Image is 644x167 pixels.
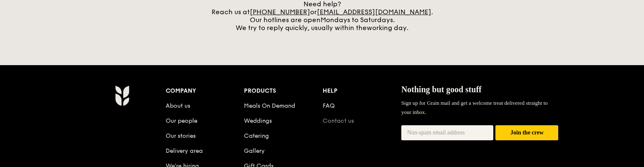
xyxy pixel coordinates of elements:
span: Nothing but good stuff [401,85,482,94]
a: Our people [166,117,197,124]
a: Catering [244,132,269,139]
span: working day. [367,24,408,32]
a: Our stories [166,132,196,139]
a: Gallery [244,147,265,154]
div: Products [244,85,323,97]
a: FAQ [323,102,335,109]
div: Help [323,85,401,97]
span: Mondays to Saturdays. [321,16,395,24]
a: Delivery area [166,147,203,154]
span: Sign up for Grain mail and get a welcome treat delivered straight to your inbox. [401,100,548,115]
a: [PHONE_NUMBER] [250,8,310,16]
img: Grain [115,85,129,106]
a: Weddings [244,117,272,124]
a: [EMAIL_ADDRESS][DOMAIN_NAME] [317,8,431,16]
input: Non-spam email address [401,125,494,140]
button: Join the crew [495,125,558,141]
a: About us [166,102,190,109]
a: Meals On Demand [244,102,295,109]
div: Company [166,85,244,97]
a: Contact us [323,117,354,124]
